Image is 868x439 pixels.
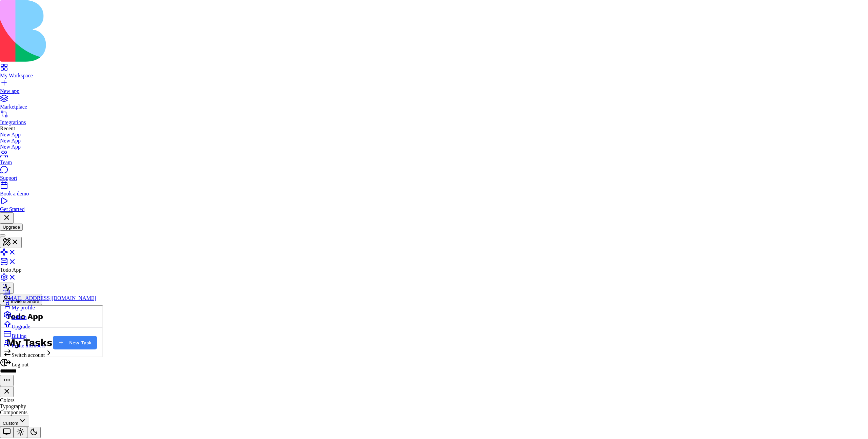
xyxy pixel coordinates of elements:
div: [EMAIL_ADDRESS][DOMAIN_NAME] [3,295,96,301]
span: Invite members [12,343,45,348]
span: Switch account [12,352,45,358]
span: T [3,283,7,289]
span: Log out [12,362,28,367]
a: My profile [3,301,96,311]
a: Todo App [5,5,96,16]
span: Admin [12,314,26,320]
button: New Task [52,30,96,44]
span: My profile [12,305,35,310]
span: Upgrade [12,324,30,329]
a: TTal[EMAIL_ADDRESS][DOMAIN_NAME] [3,283,96,301]
a: Billing [3,330,96,339]
a: Admin [3,311,96,320]
span: Billing [12,333,26,339]
div: Tal [3,289,96,295]
a: Upgrade [3,320,96,330]
h2: My Tasks [5,31,52,43]
a: Invite members [3,339,96,349]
